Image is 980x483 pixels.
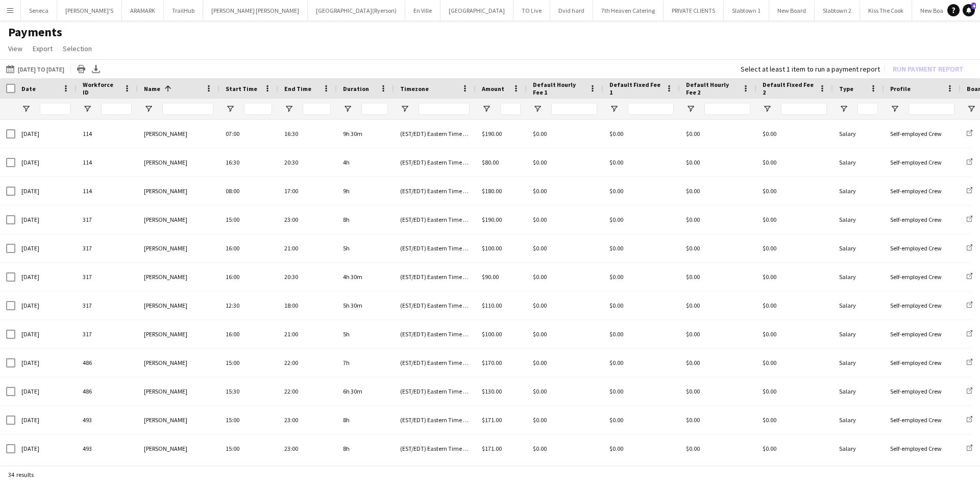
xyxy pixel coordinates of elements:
div: $0.00 [527,377,603,405]
button: Open Filter Menu [284,104,293,113]
span: Duration [343,85,369,93]
input: Default Fixed Fee 1 Filter Input [628,103,674,115]
div: $0.00 [603,377,680,405]
div: (EST/EDT) Eastern Time ([GEOGRAPHIC_DATA] & [GEOGRAPHIC_DATA]) [394,205,476,234]
div: $0.00 [680,177,756,205]
div: $0.00 [680,377,756,405]
button: New Board [769,1,815,20]
a: View [4,42,27,55]
button: Open Filter Menu [21,104,31,113]
div: 21:00 [278,320,337,348]
div: $0.00 [527,234,603,262]
div: Salary [833,148,884,176]
div: 317 [77,291,138,319]
span: Name [144,85,160,93]
button: 7th Heaven Catering [593,1,664,20]
app-action-btn: Export XLSX [90,63,102,75]
div: $0.00 [603,148,680,176]
button: [GEOGRAPHIC_DATA] [440,1,513,20]
button: Open Filter Menu [839,104,848,113]
div: 5h [337,320,394,348]
div: $0.00 [756,234,833,262]
span: Selection [63,44,92,53]
button: Open Filter Menu [763,104,772,113]
div: 12:30 [219,291,278,319]
div: 114 [77,177,138,205]
div: (EST/EDT) Eastern Time ([GEOGRAPHIC_DATA] & [GEOGRAPHIC_DATA]) [394,120,476,148]
div: Salary [833,349,884,377]
span: $100.00 [482,244,502,252]
span: [PERSON_NAME] [144,445,187,452]
div: $0.00 [680,263,756,291]
div: Salary [833,234,884,262]
span: $80.00 [482,158,499,166]
div: $0.00 [603,120,680,148]
input: Name Filter Input [162,103,213,115]
div: 16:00 [219,320,278,348]
div: 8h [337,205,394,234]
div: (EST/EDT) Eastern Time ([GEOGRAPHIC_DATA] & [GEOGRAPHIC_DATA]) [394,234,476,262]
div: $0.00 [756,291,833,319]
div: Salary [833,377,884,405]
input: Default Fixed Fee 2 Filter Input [781,103,827,115]
button: [PERSON_NAME] [PERSON_NAME] [203,1,308,20]
div: Self-employed Crew [884,120,961,148]
div: [DATE] [15,177,77,205]
div: $0.00 [603,349,680,377]
div: (EST/EDT) Eastern Time ([GEOGRAPHIC_DATA] & [GEOGRAPHIC_DATA]) [394,377,476,405]
button: Dvid hard [550,1,593,20]
div: Self-employed Crew [884,177,961,205]
button: TrailHub [164,1,203,20]
span: $180.00 [482,187,502,195]
div: $0.00 [680,120,756,148]
div: 15:30 [219,377,278,405]
button: Open Filter Menu [686,104,695,113]
div: 317 [77,205,138,234]
button: Open Filter Menu [343,104,352,113]
span: Date [21,85,36,93]
button: PRIVATE CLIENTS [664,1,724,20]
input: Default Hourly Fee 1 Filter Input [551,103,597,115]
div: 07:00 [219,120,278,148]
div: $0.00 [756,406,833,434]
span: Default Fixed Fee 1 [609,81,661,96]
div: 16:30 [278,120,337,148]
div: Self-employed Crew [884,377,961,405]
app-action-btn: Print [75,63,87,75]
div: Salary [833,205,884,234]
div: $0.00 [527,205,603,234]
div: [DATE] [15,148,77,176]
div: (EST/EDT) Eastern Time ([GEOGRAPHIC_DATA] & [GEOGRAPHIC_DATA]) [394,177,476,205]
div: $0.00 [756,148,833,176]
button: Open Filter Menu [400,104,409,113]
div: Self-employed Crew [884,234,961,262]
span: $110.00 [482,302,502,309]
span: Start Time [226,85,257,93]
button: [GEOGRAPHIC_DATA](Ryerson) [308,1,405,20]
input: Profile Filter Input [909,103,954,115]
span: [PERSON_NAME] [144,158,187,166]
div: (EST/EDT) Eastern Time ([GEOGRAPHIC_DATA] & [GEOGRAPHIC_DATA]) [394,263,476,291]
div: 17:00 [278,177,337,205]
div: Self-employed Crew [884,406,961,434]
div: [DATE] [15,320,77,348]
div: $0.00 [603,406,680,434]
div: $0.00 [603,434,680,463]
div: $0.00 [527,291,603,319]
div: Self-employed Crew [884,148,961,176]
div: $0.00 [603,263,680,291]
div: Self-employed Crew [884,349,961,377]
button: En Ville [405,1,440,20]
div: 22:00 [278,377,337,405]
button: Open Filter Menu [83,104,92,113]
div: 7h [337,349,394,377]
div: $0.00 [680,349,756,377]
div: $0.00 [756,320,833,348]
a: 4 [963,4,975,16]
div: 493 [77,434,138,463]
div: 4h [337,148,394,176]
div: $0.00 [603,177,680,205]
div: 20:30 [278,148,337,176]
span: $170.00 [482,359,502,366]
div: 8h [337,434,394,463]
